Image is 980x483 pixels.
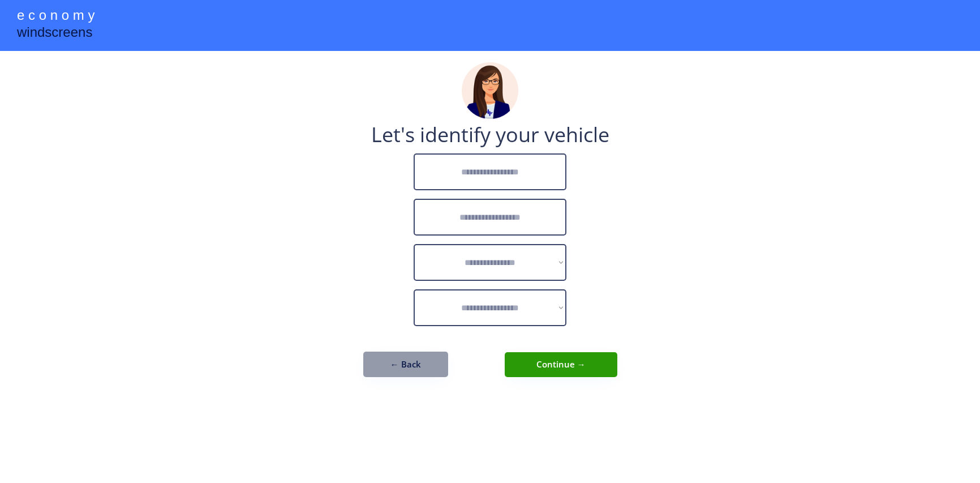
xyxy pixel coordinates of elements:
div: windscreens [17,23,92,45]
img: madeline.png [462,62,518,119]
iframe: Button to launch messaging window [935,438,971,474]
div: e c o n o m y [17,6,94,27]
div: Let's identify your vehicle [371,125,609,145]
button: ← Back [363,352,448,377]
button: Continue → [505,352,617,377]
